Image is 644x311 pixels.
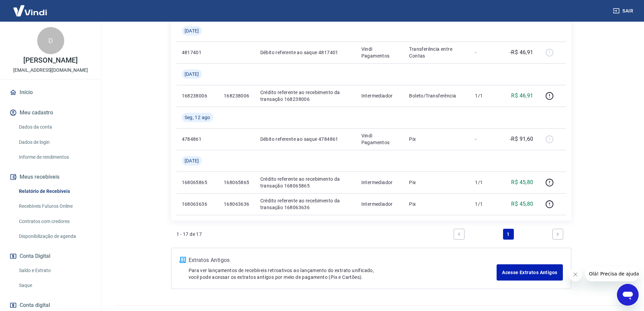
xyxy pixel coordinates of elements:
[8,105,93,120] button: Meu cadastro
[185,157,199,164] span: [DATE]
[361,46,399,59] p: Vindi Pagamentos
[552,229,563,240] a: Next page
[475,49,495,56] p: -
[37,27,64,54] div: D
[361,179,399,186] p: Intermediador
[23,57,77,64] p: [PERSON_NAME]
[185,114,210,121] span: Seg, 12 ago
[16,279,93,292] a: Saque
[4,5,57,10] span: Olá! Precisa de ajuda?
[182,49,213,56] p: 4817401
[16,264,93,277] a: Saldo e Extrato
[260,49,351,56] p: Débito referente ao saque 4817401
[510,48,533,57] p: -R$ 46,91
[8,249,93,264] button: Conta Digital
[8,0,52,21] img: Vindi
[475,136,495,142] p: -
[185,27,199,34] span: [DATE]
[409,136,464,142] p: Pix
[585,266,639,281] iframe: Mensagem da empresa
[16,215,93,228] a: Contratos com credores
[182,92,213,99] p: 168238006
[510,135,533,143] p: -R$ 91,60
[475,201,495,207] p: 1/1
[497,264,563,281] a: Acesse Extratos Antigos
[260,197,351,211] p: Crédito referente ao recebimento da transação 168063636
[617,284,639,306] iframe: Botão para abrir a janela de mensagens
[182,136,213,142] p: 4784861
[180,257,186,263] img: ícone
[176,231,202,238] p: 1 - 17 de 17
[409,201,464,207] p: Pix
[260,136,351,142] p: Débito referente ao saque 4784861
[20,301,50,310] span: Conta digital
[409,46,464,59] p: Transferência entre Contas
[361,92,399,99] p: Intermediador
[475,92,495,99] p: 1/1
[189,256,497,264] p: Extratos Antigos
[503,229,514,240] a: Page 1 is your current page
[8,170,93,184] button: Meus recebíveis
[409,179,464,186] p: Pix
[409,92,464,99] p: Boleto/Transferência
[185,71,199,77] span: [DATE]
[16,229,93,243] a: Disponibilização de agenda
[475,179,495,186] p: 1/1
[16,150,93,164] a: Informe de rendimentos
[569,268,582,281] iframe: Fechar mensagem
[224,179,249,186] p: 168065865
[8,85,93,100] a: Início
[224,92,249,99] p: 168238006
[16,184,93,198] a: Relatório de Recebíveis
[454,229,464,240] a: Previous page
[13,67,88,74] p: [EMAIL_ADDRESS][DOMAIN_NAME]
[361,132,399,146] p: Vindi Pagamentos
[511,178,533,186] p: R$ 45,80
[612,5,636,17] button: Sair
[260,176,351,189] p: Crédito referente ao recebimento da transação 168065865
[451,226,566,242] ul: Pagination
[16,199,93,213] a: Recebíveis Futuros Online
[260,89,351,103] p: Crédito referente ao recebimento da transação 168238006
[189,267,497,281] p: Para ver lançamentos de recebíveis retroativos ao lançamento do extrato unificado, você pode aces...
[16,120,93,134] a: Dados da conta
[182,179,213,186] p: 168065865
[16,135,93,149] a: Dados de login
[224,201,249,207] p: 168063636
[361,201,399,207] p: Intermediador
[511,92,533,100] p: R$ 46,91
[511,200,533,208] p: R$ 45,80
[182,201,213,207] p: 168063636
